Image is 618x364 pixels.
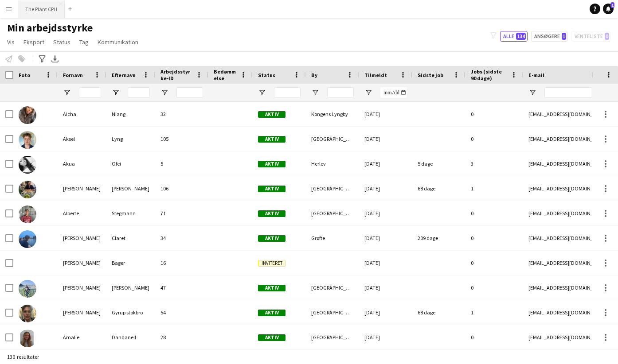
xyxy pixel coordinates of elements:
button: Åbn Filtermenu [364,89,372,97]
span: Status [258,72,275,78]
span: Aktiv [258,136,286,143]
div: 1 [465,176,523,201]
div: [GEOGRAPHIC_DATA] [306,300,359,325]
span: Efternavn [112,72,136,78]
div: Lyng [106,127,155,151]
div: [DATE] [359,226,412,250]
div: 105 [155,127,208,151]
input: Efternavn Filter Input [128,87,150,98]
input: Status Filter Input [274,87,301,98]
div: Grøfte [306,226,359,250]
div: Aksel [58,127,106,151]
span: Kommunikation [98,38,138,46]
div: [PERSON_NAME] [106,176,155,201]
button: Åbn Filtermenu [528,89,536,97]
a: 1 [603,4,614,14]
div: [PERSON_NAME] [58,300,106,325]
img: Alberte Stegmann [19,205,36,223]
div: [GEOGRAPHIC_DATA] [306,325,359,349]
span: By [311,72,317,78]
span: Jobs (sidste 90 dage) [471,68,507,81]
img: Alfred Gyrup stokbro [19,305,36,322]
span: Aktiv [258,210,286,217]
button: The Plant CPH [18,0,65,18]
div: 0 [465,102,523,126]
span: Aktiv [258,334,286,341]
span: Aktiv [258,310,286,316]
button: Åbn Filtermenu [258,89,266,97]
span: Inviteret [258,260,286,267]
span: 134 [516,33,526,40]
div: [GEOGRAPHIC_DATA] [306,176,359,201]
app-action-btn: Avancerede filtre [37,54,47,64]
div: 0 [465,251,523,275]
div: 47 [155,275,208,300]
div: 3 [465,151,523,176]
div: [DATE] [359,251,412,275]
div: [DATE] [359,102,412,126]
span: Arbejdsstyrke-ID [160,68,192,81]
button: Alle134 [500,31,528,42]
div: 0 [465,127,523,151]
div: 106 [155,176,208,201]
button: Åbn Filtermenu [63,89,71,97]
img: Aicha Niang [19,106,36,124]
span: Eksport [23,38,44,46]
div: 34 [155,226,208,250]
input: By Filter Input [327,87,354,98]
div: [PERSON_NAME] [58,275,106,300]
div: Stegmann [106,201,155,225]
img: Alexis Somogyi [19,280,36,298]
div: [GEOGRAPHIC_DATA] [306,275,359,300]
div: 68 dage [412,176,465,201]
div: Aicha [58,102,106,126]
div: 54 [155,300,208,325]
span: 1 [562,33,566,40]
button: Åbn Filtermenu [311,89,319,97]
span: Status [53,38,70,46]
a: Vis [4,36,18,48]
div: 16 [155,251,208,275]
div: 28 [155,325,208,349]
span: Aktiv [258,111,286,118]
div: [DATE] [359,201,412,225]
div: 209 dage [412,226,465,250]
div: [DATE] [359,151,412,176]
span: Tag [79,38,89,46]
div: Kongens Lyngby [306,102,359,126]
span: E-mail [528,72,544,78]
div: Amalie [58,325,106,349]
span: Aktiv [258,285,286,291]
div: Akua [58,151,106,176]
div: 71 [155,201,208,225]
div: Dandanell [106,325,155,349]
div: [PERSON_NAME] [58,176,106,201]
span: Aktiv [258,186,286,192]
div: Herlev [306,151,359,176]
input: Fornavn Filter Input [79,87,101,98]
span: Vis [7,38,15,46]
div: [DATE] [359,176,412,201]
div: [DATE] [359,127,412,151]
span: Aktiv [258,161,286,167]
input: Tilmeldt Filter Input [380,87,407,98]
div: 32 [155,102,208,126]
span: Aktiv [258,235,286,242]
span: Fornavn [63,72,83,78]
img: Albert Lech-Gade [19,181,36,198]
div: Bager [106,251,155,275]
img: Alex Claret [19,230,36,248]
div: Niang [106,102,155,126]
div: 0 [465,201,523,225]
a: Eksport [20,36,48,48]
div: 68 dage [412,300,465,325]
button: Ansøgere1 [531,31,568,42]
img: Amalie Dandanell [19,329,36,347]
div: [GEOGRAPHIC_DATA] [306,127,359,151]
div: [PERSON_NAME] [58,251,106,275]
div: Gyrup stokbro [106,300,155,325]
div: [GEOGRAPHIC_DATA] [306,201,359,225]
span: 1 [610,2,614,8]
div: 0 [465,325,523,349]
app-action-btn: Eksporter XLSX [50,54,60,64]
